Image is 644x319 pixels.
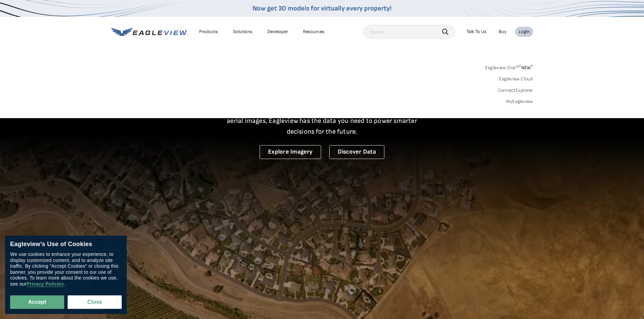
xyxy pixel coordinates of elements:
[498,87,533,94] a: ConnectExplorer
[467,29,486,35] div: Talk To Us
[253,4,391,12] a: Now get 3D models for virtually every property!
[499,76,533,82] a: Eagleview Cloud
[260,145,321,159] a: Explore Imagery
[267,29,288,35] a: Developer
[519,29,530,35] div: Login
[499,29,506,35] a: Buy
[519,65,533,71] span: NEW
[10,241,122,248] div: Eagleview’s Use of Cookies
[233,29,253,35] div: Solutions
[68,295,122,309] button: Close
[329,145,384,159] a: Discover Data
[10,251,122,287] div: We use cookies to enhance your experience, to display customized content, and to analyze site tra...
[219,105,426,137] p: A new era starts here. Built on more than 3.5 billion high-resolution aerial images, Eagleview ha...
[303,29,325,35] div: Resources
[26,281,64,287] a: Privacy Policies
[10,295,64,309] button: Accept
[485,63,533,71] a: Eagleview One™*NEW*
[363,25,455,38] input: Search
[199,29,218,35] div: Products
[506,99,533,105] a: MyEagleview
